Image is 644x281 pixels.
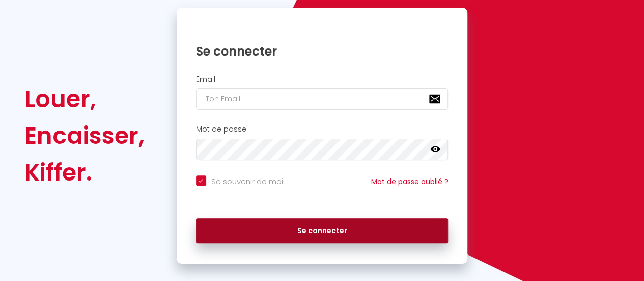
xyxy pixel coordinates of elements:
[24,81,145,117] div: Louer,
[8,4,39,35] button: Ouvrir le widget de chat LiveChat
[196,218,449,244] button: Se connecter
[196,125,449,134] h2: Mot de passe
[371,176,448,187] a: Mot de passe oublié ?
[24,154,145,191] div: Kiffer.
[196,43,449,59] h1: Se connecter
[24,117,145,154] div: Encaisser,
[196,75,449,84] h2: Email
[196,88,449,110] input: Ton Email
